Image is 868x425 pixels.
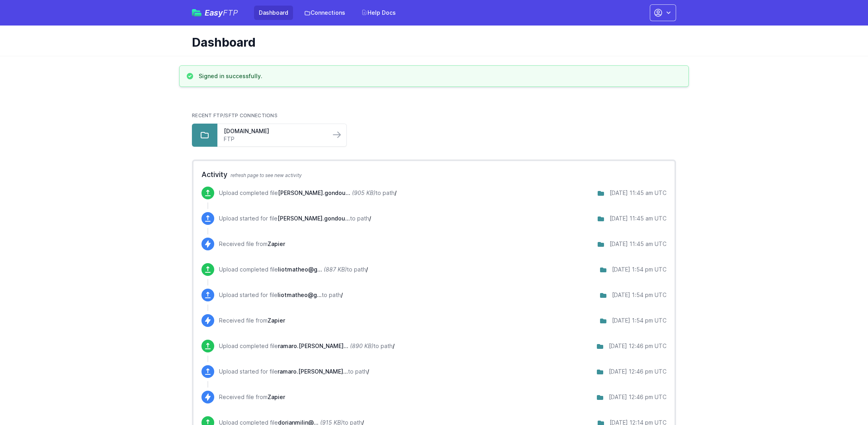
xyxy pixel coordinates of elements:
p: Received file from [219,240,285,248]
div: [DATE] 12:46 pm UTC [609,368,667,376]
span: Zapier [268,394,285,400]
i: (890 KB) [350,342,373,349]
p: Upload started for file to path [219,291,343,299]
span: refresh page to see new activity [231,172,302,178]
a: Help Docs [356,6,401,20]
span: / [395,189,397,196]
div: [DATE] 11:45 am UTC [610,240,667,248]
i: (905 KB) [352,189,375,196]
a: Dashboard [254,6,293,20]
div: [DATE] 1:54 pm UTC [612,266,667,273]
h2: Recent FTP/SFTP Connections [192,112,676,119]
i: (887 KB) [324,266,347,273]
span: Zapier [268,240,285,247]
a: [DOMAIN_NAME] [224,127,324,135]
div: [DATE] 1:54 pm UTC [612,317,667,325]
a: Connections [299,6,350,20]
p: Upload completed file to path [219,342,395,350]
p: Upload completed file to path [219,266,368,273]
span: Zapier [268,317,285,324]
span: ramaro.deboever@gmail.com - Livret d [278,342,348,349]
span: liotmatheo@gmail.com - Livret d [278,266,322,273]
div: [DATE] 11:45 am UTC [610,189,667,197]
span: Easy [205,9,238,17]
a: FTP [224,135,324,143]
div: [DATE] 12:46 pm UTC [609,393,667,401]
span: FTP [223,8,238,18]
a: EasyFTP [192,9,238,17]
h1: Dashboard [192,35,670,49]
span: / [369,215,371,222]
p: Upload started for file to path [219,214,371,222]
h2: Activity [201,169,667,180]
span: / [367,368,369,375]
div: [DATE] 12:46 pm UTC [609,342,667,350]
span: chris.gondouin@live.fr - Livret d [278,189,350,196]
span: chris.gondouin@live.fr - Livret d [278,215,350,222]
p: Upload completed file to path [219,189,397,197]
span: / [341,291,343,298]
div: [DATE] 1:54 pm UTC [612,291,667,299]
span: liotmatheo@gmail.com - Livret d [278,291,322,298]
span: / [366,266,368,273]
p: Received file from [219,393,285,401]
p: Upload started for file to path [219,368,369,376]
span: / [393,342,395,349]
img: easyftp_logo.png [192,9,201,16]
p: Received file from [219,317,285,325]
h3: Signed in successfully. [199,72,262,80]
div: [DATE] 11:45 am UTC [610,214,667,222]
span: ramaro.deboever@gmail.com - Livret d [278,368,348,375]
